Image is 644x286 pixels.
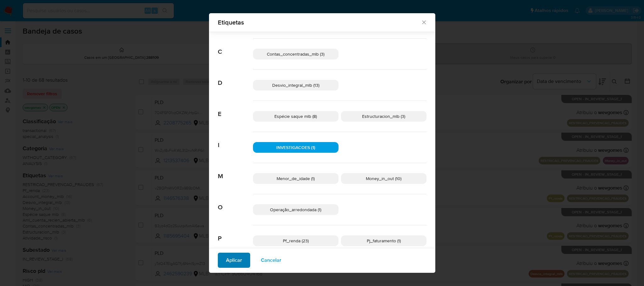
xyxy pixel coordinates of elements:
[218,101,253,118] span: E
[270,206,321,213] span: Operação_arredondada (1)
[253,142,339,153] div: INVESTIGACOES (1)
[367,238,401,244] span: Pj_faturamento (1)
[253,253,289,268] button: Cancelar
[218,225,253,242] span: P
[274,113,317,119] span: Espécie saque mlb (8)
[218,19,421,25] span: Etiquetas
[261,253,281,267] span: Cancelar
[272,82,319,88] span: Desvio_integral_mlb (13)
[277,175,315,182] span: Menor_de_idade (1)
[253,173,339,184] div: Menor_de_idade (1)
[341,173,427,184] div: Money_in_out (10)
[253,235,339,246] div: Pf_renda (23)
[253,80,339,91] div: Desvio_integral_mlb (13)
[253,204,339,215] div: Operação_arredondada (1)
[218,194,253,211] span: O
[253,49,339,59] div: Contas_concentradas_mlb (3)
[267,51,324,57] span: Contas_concentradas_mlb (3)
[218,163,253,180] span: M
[341,111,427,122] div: Estructuracion_mlb (3)
[218,70,253,87] span: D
[341,235,427,246] div: Pj_faturamento (1)
[421,19,427,25] button: Fechar
[218,39,253,56] span: C
[226,253,242,267] span: Aplicar
[283,238,309,244] span: Pf_renda (23)
[218,132,253,149] span: I
[253,111,339,122] div: Espécie saque mlb (8)
[276,144,315,151] span: INVESTIGACOES (1)
[218,253,250,268] button: Aplicar
[366,175,401,182] span: Money_in_out (10)
[362,113,405,119] span: Estructuracion_mlb (3)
